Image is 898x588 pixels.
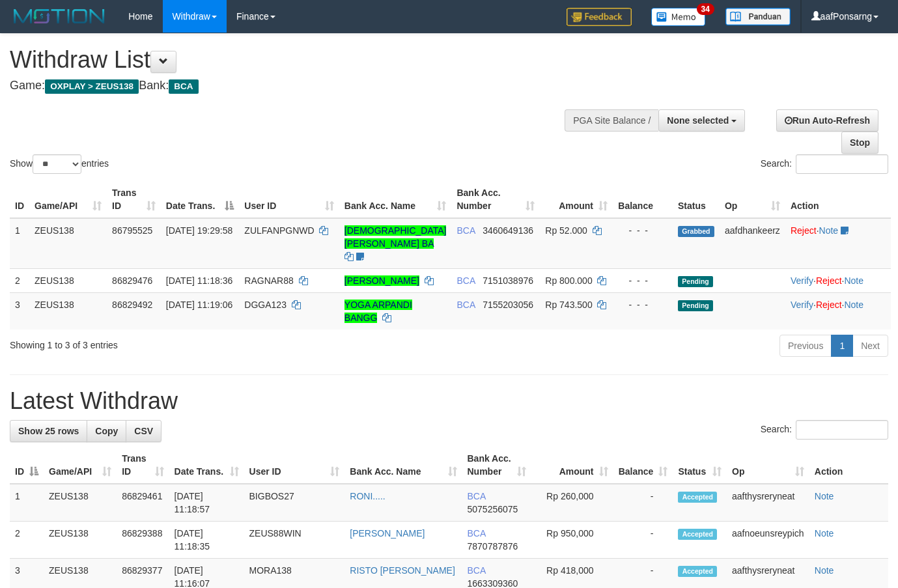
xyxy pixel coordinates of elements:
[29,292,107,329] td: ZEUS138
[117,484,169,522] td: 86829461
[667,115,729,126] span: None selected
[350,491,385,501] a: RONI.....
[169,79,198,94] span: BCA
[10,522,44,559] td: 2
[831,335,853,357] a: 1
[844,275,863,286] a: Note
[44,447,117,484] th: Game/API: activate to sort column ascending
[785,292,891,329] td: · ·
[10,268,29,292] td: 2
[844,300,863,310] a: Note
[169,447,244,484] th: Date Trans.: activate to sort column ascending
[796,420,888,440] input: Search:
[169,522,244,559] td: [DATE] 11:18:35
[95,426,118,436] span: Copy
[344,447,462,484] th: Bank Acc. Name: activate to sort column ascending
[18,426,79,436] span: Show 25 rows
[673,181,720,218] th: Status
[462,447,532,484] th: Bank Acc. Number: activate to sort column ascending
[134,426,153,436] span: CSV
[613,181,673,218] th: Balance
[29,268,107,292] td: ZEUS138
[651,8,706,26] img: Button%20Memo.svg
[678,226,714,237] span: Grabbed
[785,218,891,269] td: ·
[727,484,809,522] td: aafthysreryneat
[10,388,888,414] h1: Latest Withdraw
[725,8,791,25] img: panduan.png
[10,154,109,174] label: Show entries
[244,300,287,310] span: DGGA123
[779,335,832,357] a: Previous
[678,492,717,503] span: Accepted
[727,522,809,559] td: aafnoeunsreypich
[468,528,486,539] span: BCA
[350,528,425,539] a: [PERSON_NAME]
[673,447,727,484] th: Status: activate to sort column ascending
[10,79,585,92] h4: Game: Bank:
[29,181,107,218] th: Game/API: activate to sort column ascending
[44,484,117,522] td: ZEUS138
[761,420,888,440] label: Search:
[531,447,613,484] th: Amount: activate to sort column ascending
[852,335,888,357] a: Next
[791,225,817,236] a: Reject
[456,300,475,310] span: BCA
[727,447,809,484] th: Op: activate to sort column ascending
[344,275,419,286] a: [PERSON_NAME]
[815,491,834,501] a: Note
[618,298,667,311] div: - - -
[244,225,314,236] span: ZULFANPGNWD
[117,447,169,484] th: Trans ID: activate to sort column ascending
[166,300,232,310] span: [DATE] 11:19:06
[791,275,813,286] a: Verify
[239,181,339,218] th: User ID: activate to sort column ascending
[545,300,592,310] span: Rp 743.500
[451,181,540,218] th: Bank Acc. Number: activate to sort column ascending
[10,420,87,442] a: Show 25 rows
[540,181,613,218] th: Amount: activate to sort column ascending
[816,300,842,310] a: Reject
[565,109,658,132] div: PGA Site Balance /
[112,275,152,286] span: 86829476
[29,218,107,269] td: ZEUS138
[483,225,533,236] span: Copy 3460649136 to clipboard
[720,218,785,269] td: aafdhankeerz
[618,274,667,287] div: - - -
[678,566,717,577] span: Accepted
[117,522,169,559] td: 86829388
[697,3,714,15] span: 34
[618,224,667,237] div: - - -
[45,79,139,94] span: OXPLAY > ZEUS138
[658,109,745,132] button: None selected
[468,504,518,514] span: Copy 5075256075 to clipboard
[468,565,486,576] span: BCA
[796,154,888,174] input: Search:
[613,447,673,484] th: Balance: activate to sort column ascending
[785,268,891,292] td: · ·
[244,522,345,559] td: ZEUS88WIN
[816,275,842,286] a: Reject
[761,154,888,174] label: Search:
[483,300,533,310] span: Copy 7155203056 to clipboard
[720,181,785,218] th: Op: activate to sort column ascending
[531,522,613,559] td: Rp 950,000
[10,484,44,522] td: 1
[841,132,878,154] a: Stop
[456,225,475,236] span: BCA
[10,181,29,218] th: ID
[126,420,161,442] a: CSV
[344,225,447,249] a: [DEMOGRAPHIC_DATA][PERSON_NAME] BA
[10,292,29,329] td: 3
[468,491,486,501] span: BCA
[785,181,891,218] th: Action
[809,447,888,484] th: Action
[10,47,585,73] h1: Withdraw List
[44,522,117,559] td: ZEUS138
[244,275,293,286] span: RAGNAR88
[483,275,533,286] span: Copy 7151038976 to clipboard
[545,225,587,236] span: Rp 52.000
[613,484,673,522] td: -
[350,565,455,576] a: RISTO [PERSON_NAME]
[678,276,713,287] span: Pending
